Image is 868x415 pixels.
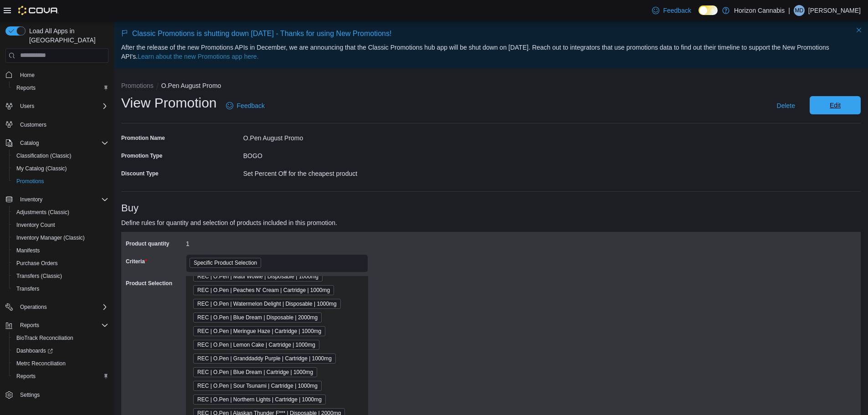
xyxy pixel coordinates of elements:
button: Purchase Orders [9,257,112,270]
span: REC | O.Pen | Peaches N' Cream | Cartridge | 1000mg [193,285,334,295]
a: Promotions [13,176,48,187]
div: Morgan Dean [794,5,805,16]
span: My Catalog (Classic) [13,163,108,174]
button: Users [2,100,112,113]
p: [PERSON_NAME] [808,5,861,16]
span: Feedback [237,101,265,110]
button: Edit [810,96,861,114]
button: Home [2,68,112,82]
label: Promotion Type [121,152,162,159]
span: REC | O.Pen | Granddaddy Purple | Cartridge | 1000mg [197,354,332,363]
span: Operations [16,302,108,313]
a: Dashboards [13,345,56,356]
span: Users [16,101,108,112]
label: Criteria [126,258,147,265]
button: Operations [2,301,112,313]
label: Discount Type [121,170,159,177]
span: REC | O.Pen | Maui Wowie | Disposable | 1000mg [197,272,318,281]
span: REC | O.Pen | Meringue Haze | Cartridge | 1000mg [197,327,321,336]
span: Reports [16,373,36,380]
button: Inventory [16,194,46,205]
button: Classification (Classic) [9,149,112,162]
span: Customers [16,119,108,130]
span: REC | O.Pen | Northern Lights | Cartridge | 1000mg [193,395,326,405]
span: Catalog [16,138,108,149]
a: Metrc Reconciliation [13,358,69,369]
span: REC | O.Pen | Blue Dream | Disposable | 2000mg [197,313,318,322]
span: Settings [16,389,108,400]
span: BioTrack Reconciliation [16,334,73,342]
img: Cova [18,6,59,15]
span: Metrc Reconciliation [16,360,66,367]
span: Transfers (Classic) [13,271,108,282]
span: Specific Product Selection [190,258,261,268]
span: REC | O.Pen | Sour Tsunami | Cartridge | 1000mg [197,381,318,390]
button: Settings [2,388,112,401]
button: BioTrack Reconciliation [9,332,112,344]
span: Delete [777,101,795,110]
span: Adjustments (Classic) [16,209,69,216]
span: Transfers [13,283,108,294]
span: Purchase Orders [13,258,108,269]
span: Promotions [13,176,108,187]
span: Dashboards [13,345,108,356]
span: Inventory [20,196,42,203]
a: Transfers [13,283,43,294]
a: Purchase Orders [13,258,62,269]
p: Horizon Cannabis [734,5,785,16]
a: Reports [13,82,39,93]
button: Manifests [9,244,112,257]
span: My Catalog (Classic) [16,165,67,172]
span: Classification (Classic) [13,150,108,161]
span: REC | O.Pen | Blue Dream | Disposable | 2000mg [193,313,322,323]
label: Product quantity [126,240,169,247]
button: Promotions [9,175,112,188]
button: Adjustments (Classic) [9,206,112,219]
span: Adjustments (Classic) [13,207,108,218]
p: After the release of the new Promotions APIs in December, we are announcing that the Classic Prom... [121,43,861,61]
a: Adjustments (Classic) [13,207,73,218]
a: Transfers (Classic) [13,271,66,282]
a: Feedback [222,97,268,115]
span: Dashboards [16,347,53,354]
span: REC | O.Pen | Granddaddy Purple | Cartridge | 1000mg [193,354,336,364]
p: Define rules for quantity and selection of products included in this promotion. [121,217,676,228]
p: Classic Promotions is shutting down [DATE] - Thanks for using New Promotions! [121,28,861,39]
span: Reports [13,371,108,382]
span: Inventory Manager (Classic) [16,234,85,241]
h3: Buy [121,203,861,214]
a: BioTrack Reconciliation [13,333,77,343]
span: REC | O.Pen | Peaches N' Cream | Cartridge | 1000mg [197,286,330,295]
div: O.Pen August Promo [243,131,491,142]
span: REC | O.Pen | Maui Wowie | Disposable | 1000mg [193,272,323,282]
span: Reports [16,84,36,92]
span: REC | O.Pen | Sour Tsunami | Cartridge | 1000mg [193,381,322,391]
a: Classification (Classic) [13,150,75,161]
span: Reports [16,320,108,331]
button: My Catalog (Classic) [9,162,112,175]
span: REC | O.Pen | Meringue Haze | Cartridge | 1000mg [193,326,325,336]
a: Learn about the new Promotions app here. [138,53,258,60]
a: Reports [13,371,39,382]
button: Inventory [2,193,112,206]
h1: View Promotion [121,94,217,112]
span: Manifests [16,247,40,254]
a: Customers [16,119,50,130]
span: Inventory [16,194,108,205]
div: 1 [186,236,308,247]
button: Delete [773,97,799,115]
span: REC | O.Pen | Northern Lights | Cartridge | 1000mg [197,395,322,404]
button: Catalog [16,138,42,149]
a: Inventory Count [13,220,59,231]
span: Transfers (Classic) [16,272,62,280]
span: Manifests [13,245,108,256]
span: Reports [20,322,39,329]
div: BOGO [243,149,491,159]
span: BioTrack Reconciliation [13,333,108,343]
p: | [788,5,790,16]
span: REC | O.Pen | Blue Dream | Cartridge | 1000mg [197,368,313,377]
span: Feedback [663,6,691,15]
span: Home [16,69,108,81]
button: Reports [9,82,112,94]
